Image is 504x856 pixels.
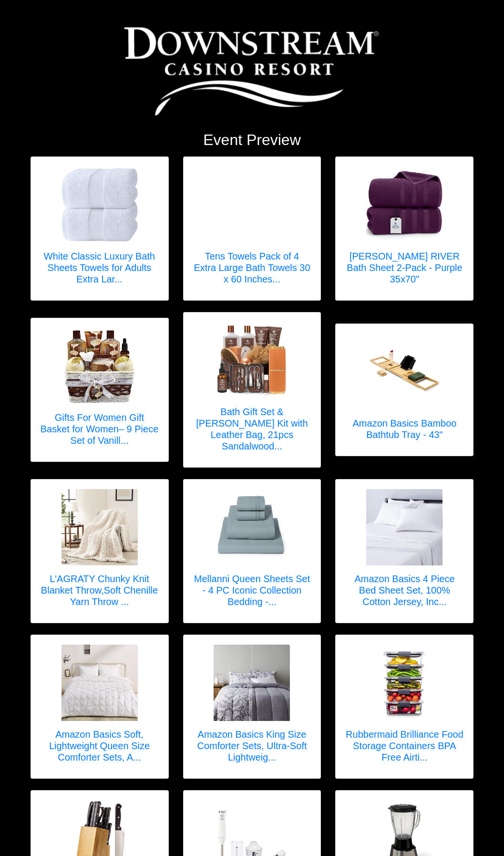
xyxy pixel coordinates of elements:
a: Amazon Basics King Size Comforter Sets, Ultra-Soft Lightweight Microfiber Reversible 3-Piece Bedd... [193,645,311,769]
img: Bath Gift Set & Beard Kit with Leather Bag, 21pcs Sandalwood Bergamot Home Spa Kit, Relaxing Men'... [214,322,290,398]
img: Rubbermaid Brilliance Food Storage Containers BPA Free Airtight Lids Ideal for Lunch Meal Prep & ... [366,645,442,721]
img: Logo [121,24,383,119]
img: Amazon Basics King Size Comforter Sets, Ultra-Soft Lightweight Microfiber Reversible 3-Piece Bedd... [214,645,290,721]
h5: Amazon Basics Bamboo Bathtub Tray - 43" [345,418,463,440]
h5: Tens Towels Pack of 4 Extra Large Bath Towels 30 x 60 Inches... [193,251,311,285]
img: L'AGRATY Chunky Knit Blanket Throw,Soft Chenille Yarn Throw 50x60，Handmade Thick Cable Knit Croch... [62,489,138,565]
img: Amazon Basics Soft, Lightweight Queen Size Comforter Sets, All-Season Down-Alternative 3-Piece Be... [62,645,138,721]
img: White Classic Luxury Bath Sheets Towels for Adults Extra Large 35x70 Inch - 700 GSM Turkish Cotto... [62,167,138,243]
a: L'AGRATY Chunky Knit Blanket Throw,Soft Chenille Yarn Throw 50x60，Handmade Thick Cable Knit Croch... [41,489,159,613]
h5: [PERSON_NAME] RIVER Bath Sheet 2-Pack - Purple 35x70" [345,251,463,285]
h5: Amazon Basics Soft, Lightweight Queen Size Comforter Sets, A... [41,729,159,763]
h5: Amazon Basics King Size Comforter Sets, Ultra-Soft Lightweig... [193,729,311,763]
img: DAN RIVER Bath Sheet 2-Pack - Purple 35x70" [366,167,442,243]
a: Amazon Basics Bamboo Bathtub Tray - 43" Amazon Basics Bamboo Bathtub Tray - 43" [345,334,463,446]
img: Gifts For Women Gift Basket for Women– 9 Piece Set of Vanilla Coconut Home Spa Set, Includes Frag... [62,328,138,404]
h5: Rubbermaid Brilliance Food Storage Containers BPA Free Airti... [345,729,463,763]
a: White Classic Luxury Bath Sheets Towels for Adults Extra Large 35x70 Inch - 700 GSM Turkish Cotto... [41,167,159,291]
img: Amazon Basics Bamboo Bathtub Tray - 43" [366,334,442,410]
img: Mellanni Queen Sheets Set - 4 PC Iconic Collection Bedding - Hotel Luxury, Extra Soft, Cooling Be... [214,494,290,561]
h5: White Classic Luxury Bath Sheets Towels for Adults Extra Lar... [41,251,159,285]
a: Bath Gift Set & Beard Kit with Leather Bag, 21pcs Sandalwood Bergamot Home Spa Kit, Relaxing Men'... [193,322,311,458]
a: Mellanni Queen Sheets Set - 4 PC Iconic Collection Bedding - Hotel Luxury, Extra Soft, Cooling Be... [193,489,311,613]
a: DAN RIVER Bath Sheet 2-Pack - Purple 35x70" [PERSON_NAME] RIVER Bath Sheet 2-Pack - Purple 35x70" [345,167,463,291]
a: Amazon Basics 4 Piece Bed Sheet Set, 100% Cotton Jersey, Includes Super Soft, Flat and Fitted She... [345,489,463,613]
img: Amazon Basics 4 Piece Bed Sheet Set, 100% Cotton Jersey, Includes Super Soft, Flat and Fitted She... [366,489,442,565]
h5: L'AGRATY Chunky Knit Blanket Throw,Soft Chenille Yarn Throw ... [41,573,159,607]
h5: Gifts For Women Gift Basket for Women– 9 Piece Set of Vanill... [41,412,159,446]
h5: Mellanni Queen Sheets Set - 4 PC Iconic Collection Bedding -... [193,573,311,607]
a: Rubbermaid Brilliance Food Storage Containers BPA Free Airtight Lids Ideal for Lunch Meal Prep & ... [345,645,463,769]
a: Tens Towels Pack of 4 Extra Large Bath Towels 30 x 60 Inches... [193,167,311,291]
a: Gifts For Women Gift Basket for Women– 9 Piece Set of Vanilla Coconut Home Spa Set, Includes Frag... [41,328,159,452]
h5: Bath Gift Set & [PERSON_NAME] Kit with Leather Bag, 21pcs Sandalwood... [193,406,311,452]
h5: Amazon Basics 4 Piece Bed Sheet Set, 100% Cotton Jersey, Inc... [345,573,463,607]
h2: Event Preview [31,131,474,149]
a: Amazon Basics Soft, Lightweight Queen Size Comforter Sets, All-Season Down-Alternative 3-Piece Be... [41,645,159,769]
